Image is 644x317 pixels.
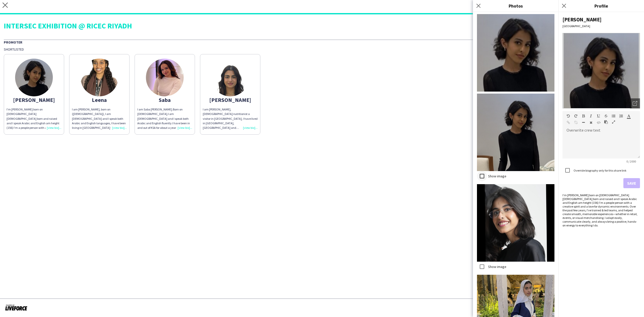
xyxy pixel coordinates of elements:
[612,114,615,118] button: Unordered List
[567,114,570,118] button: Undo
[80,59,118,96] img: thumb-92f76ab9-2183-4a4d-a5c8-befcf00a6822.png
[7,107,61,130] div: I’m [PERSON_NAME] born on [DEMOGRAPHIC_DATA] [DEMOGRAPHIC_DATA] born and raised and I speak Arabi...
[4,22,640,29] div: INTERSEC EXHIBITION @ RICEC RIYADH
[604,114,608,118] button: Strikethrough
[612,120,615,124] button: Fullscreen
[15,59,53,96] img: thumb-68ab010e87ed4.jpeg
[589,114,593,118] button: Italic
[211,59,249,96] img: thumb-956877bc-d3cf-468e-8b80-da4f0e89561a.jpg
[597,121,600,125] button: HTML Code
[582,114,585,118] button: Bold
[622,160,640,163] span: 0 / 2000
[619,114,623,118] button: Ordered List
[573,169,626,172] label: Override biography only for this share link
[4,39,640,45] div: Promoter
[630,98,640,108] div: Open photos pop-in
[604,120,608,124] button: Paste as plain text
[597,114,600,118] button: Underline
[203,98,258,102] div: [PERSON_NAME]
[558,3,644,9] h3: Profile
[582,121,585,125] button: Horizontal Line
[72,98,127,102] div: Leena
[627,114,630,118] button: Text Color
[562,193,640,227] div: I’m [PERSON_NAME] born on [DEMOGRAPHIC_DATA] [DEMOGRAPHIC_DATA] born and raised and I speak Arabi...
[146,59,184,96] img: thumb-f3699ba5-ac28-4318-ac4b-66d9b9ec9a1b.jpg
[4,47,640,52] div: Shortlisted
[562,24,640,28] div: [GEOGRAPHIC_DATA]
[137,107,192,130] div: I am Saba [PERSON_NAME].Born on [DEMOGRAPHIC_DATA].I am [DEMOGRAPHIC_DATA] and I speak both Arabi...
[589,121,593,125] button: Clear Formatting
[477,184,554,262] img: Crew photo 1109687
[477,14,554,92] img: Crew photo 0
[137,98,192,102] div: Saba
[5,304,27,311] img: Powered by Liveforce
[203,107,258,130] div: I am [PERSON_NAME], [DEMOGRAPHIC_DATA] nutritionist a visitor in [GEOGRAPHIC_DATA], I have lived ...
[562,33,640,108] img: Crew avatar or photo
[72,107,127,130] div: I am [PERSON_NAME], born on ([DEMOGRAPHIC_DATA]), I am [DEMOGRAPHIC_DATA] and I speak both Arabic...
[562,16,640,23] div: [PERSON_NAME]
[477,94,554,171] img: Crew photo 1098647
[574,114,578,118] button: Redo
[487,264,506,269] label: Show image
[487,174,506,178] label: Show image
[7,98,61,102] div: [PERSON_NAME]
[473,3,558,9] h3: Photos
